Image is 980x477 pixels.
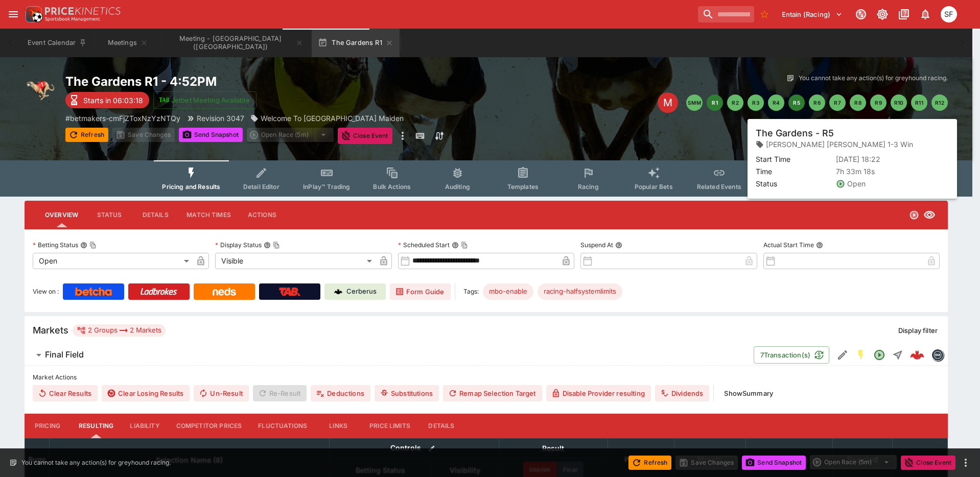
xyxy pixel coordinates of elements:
button: Sugaluopea Filipaina [938,3,960,26]
h6: Final Field [45,349,84,360]
div: Sugaluopea Filipaina [941,6,957,22]
a: da354436-f03e-470d-80ee-c37796026fab [907,345,927,365]
span: Racing [578,183,599,190]
button: Display filter [892,322,944,339]
button: Notifications [916,5,935,23]
img: Cerberus [334,288,342,296]
span: InPlay™ Trading [303,183,350,190]
img: betmakers [932,349,943,361]
button: Copy To Clipboard [273,242,280,249]
nav: pagination navigation [686,94,948,111]
button: Details [418,414,464,438]
button: Fluctuations [250,414,315,438]
button: Match Times [178,203,239,227]
img: greyhound_racing.png [25,74,57,106]
button: Jetbet Meeting Available [153,91,256,109]
span: Templates [507,183,539,190]
a: Form Guide [390,283,451,300]
button: Documentation [895,5,913,23]
button: R8 [850,94,866,111]
div: da354436-f03e-470d-80ee-c37796026fab [910,348,924,362]
p: Overtype [815,131,843,141]
img: TabNZ [279,288,300,296]
button: Resulting [71,414,122,438]
button: Dividends [655,385,709,401]
div: split button [810,455,897,469]
span: Re-Result [253,385,307,401]
button: Details [132,203,178,227]
button: Connected to PK [852,5,870,23]
span: Related Events [697,183,741,190]
svg: Open [873,349,885,361]
button: Actions [239,203,285,227]
button: more [960,457,972,469]
button: Competitor Prices [168,414,250,438]
div: Open [33,253,193,269]
div: Edit Meeting [658,92,678,113]
button: Meetings [95,29,160,57]
input: search [698,6,754,22]
button: open drawer [4,5,22,23]
button: SGM Enabled [852,346,870,364]
button: No Bookmarks [756,6,773,22]
button: Refresh [65,128,108,142]
button: ShowSummary [718,385,779,401]
button: R9 [870,94,886,111]
div: Event type filters [154,160,818,197]
img: Sportsbook Management [45,17,100,21]
p: Welcome To [GEOGRAPHIC_DATA] Maiden [261,113,404,124]
div: Start From [798,128,948,144]
span: mbo-enable [483,287,533,297]
button: Edit Detail [833,346,852,364]
div: Betting Target: cerberus [483,283,533,300]
p: You cannot take any action(s) for greyhound racing. [21,458,171,467]
span: Detail Editor [243,183,279,190]
label: View on : [33,283,59,300]
p: Auto-Save [911,131,943,141]
button: Disable Provider resulting [546,385,651,401]
button: R2 [727,94,743,111]
button: Open [870,346,889,364]
button: R6 [809,94,825,111]
div: split button [247,128,334,142]
p: Betting Status [33,241,78,249]
button: Send Snapshot [742,456,806,470]
img: PriceKinetics [45,7,121,15]
button: Price Limits [361,414,418,438]
button: R11 [911,94,927,111]
p: Display Status [215,241,262,249]
button: R7 [829,94,846,111]
button: Remap Selection Target [443,385,542,401]
div: 2 Groups 2 Markets [77,324,161,337]
label: Market Actions [33,370,940,385]
th: Result [499,438,608,458]
span: Pricing and Results [162,183,220,190]
span: Popular Bets [635,183,673,190]
button: R12 [931,94,948,111]
img: PriceKinetics Logo [22,4,43,25]
button: Status [86,203,132,227]
p: Actual Start Time [763,241,814,249]
button: Select Tenant [776,6,849,22]
button: Copy To Clipboard [461,242,468,249]
p: You cannot take any action(s) for greyhound racing. [799,74,948,83]
button: SMM [686,94,703,111]
button: Pricing [25,414,71,438]
th: Controls [330,438,499,458]
div: Welcome To Ladbrokes Gardens Maiden [250,113,404,124]
button: Close Event [338,128,392,144]
h5: Markets [33,324,68,336]
button: Links [315,414,361,438]
img: Neds [213,288,236,296]
button: Overview [37,203,86,227]
button: Send Snapshot [179,128,243,142]
button: Un-Result [194,385,248,401]
p: Revision 3047 [197,113,244,124]
div: betmakers [931,349,944,361]
button: Clear Losing Results [102,385,190,401]
div: Visible [215,253,375,269]
button: Substitutions [375,385,439,401]
button: R4 [768,94,784,111]
img: Ladbrokes [140,288,177,296]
